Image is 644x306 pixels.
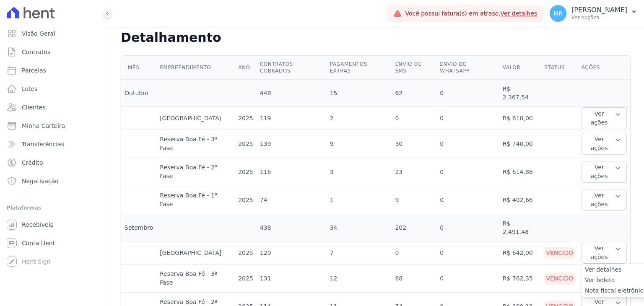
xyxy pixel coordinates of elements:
[392,265,436,293] td: 88
[22,103,45,112] span: Clientes
[257,158,327,186] td: 116
[499,107,541,130] td: R$ 610,00
[571,6,627,14] p: [PERSON_NAME]
[156,107,235,130] td: [GEOGRAPHIC_DATA]
[392,158,436,186] td: 23
[436,130,499,158] td: 0
[235,186,257,214] td: 2025
[541,56,578,80] th: Status
[499,214,541,241] td: R$ 2.491,48
[156,130,235,158] td: Reserva Boa Fé - 3ª Fase
[499,56,541,80] th: Valor
[3,235,104,252] a: Conta Hent
[392,214,436,241] td: 202
[257,107,327,130] td: 119
[3,99,104,116] a: Clientes
[582,189,627,211] button: Ver ações
[499,158,541,186] td: R$ 614,88
[22,85,38,93] span: Lotes
[582,242,627,264] button: Ver ações
[156,265,235,293] td: Reserva Boa Fé - 3ª Fase
[3,62,104,79] a: Parcelas
[544,272,575,285] div: Vencido
[327,107,392,130] td: 2
[22,239,55,247] span: Conta Hent
[257,80,327,107] td: 448
[392,80,436,107] td: 62
[235,158,257,186] td: 2025
[571,14,627,21] p: Ver opções
[121,30,631,45] h2: Detalhamento
[543,2,644,25] button: MR [PERSON_NAME] Ver opções
[436,214,499,241] td: 0
[121,56,156,80] th: Mês
[156,56,235,80] th: Empreendimento
[3,154,104,171] a: Crédito
[257,56,327,80] th: Contratos cobrados
[327,214,392,241] td: 34
[235,241,257,265] td: 2025
[156,241,235,265] td: [GEOGRAPHIC_DATA]
[156,186,235,214] td: Reserva Boa Fé - 1ª Fase
[22,177,59,185] span: Negativação
[3,216,104,233] a: Recebíveis
[156,158,235,186] td: Reserva Boa Fé - 2ª Fase
[327,265,392,293] td: 12
[235,130,257,158] td: 2025
[257,186,327,214] td: 74
[121,214,156,241] td: Setembro
[327,241,392,265] td: 7
[553,10,563,16] span: MR
[392,186,436,214] td: 9
[22,140,64,148] span: Transferências
[501,10,538,17] a: Ver detalhes
[327,158,392,186] td: 3
[499,186,541,214] td: R$ 402,66
[392,241,436,265] td: 0
[499,241,541,265] td: R$ 642,00
[392,56,436,80] th: Envio de SMS
[235,56,257,80] th: Ano
[499,130,541,158] td: R$ 740,00
[327,80,392,107] td: 15
[257,214,327,241] td: 438
[22,66,46,75] span: Parcelas
[3,80,104,97] a: Lotes
[121,80,156,107] td: Outubro
[327,130,392,158] td: 9
[235,265,257,293] td: 2025
[235,107,257,130] td: 2025
[436,158,499,186] td: 0
[436,241,499,265] td: 0
[22,48,50,56] span: Contratos
[582,161,627,183] button: Ver ações
[3,173,104,189] a: Negativação
[436,56,499,80] th: Envio de Whatsapp
[22,122,65,130] span: Minha Carteira
[22,158,43,167] span: Crédito
[257,130,327,158] td: 139
[7,203,100,213] div: Plataformas
[582,133,627,155] button: Ver ações
[436,186,499,214] td: 0
[257,265,327,293] td: 131
[499,80,541,107] td: R$ 2.367,54
[499,265,541,293] td: R$ 762,35
[22,220,53,229] span: Recebíveis
[3,25,104,42] a: Visão Geral
[436,107,499,130] td: 0
[405,9,537,18] span: Você possui fatura(s) em atraso.
[578,56,630,80] th: Ações
[22,29,55,38] span: Visão Geral
[327,56,392,80] th: Pagamentos extras
[544,247,575,259] div: Vencido
[392,107,436,130] td: 0
[436,80,499,107] td: 0
[257,241,327,265] td: 120
[3,117,104,134] a: Minha Carteira
[392,130,436,158] td: 30
[582,107,627,129] button: Ver ações
[327,186,392,214] td: 1
[436,265,499,293] td: 0
[3,44,104,60] a: Contratos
